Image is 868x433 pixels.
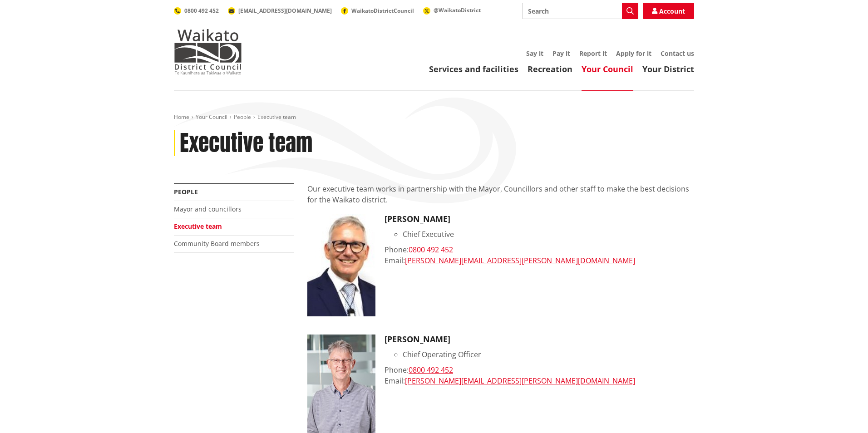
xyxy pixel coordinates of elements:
a: Executive team [174,222,222,231]
a: Community Board members [174,239,260,248]
a: Your Council [196,113,227,121]
div: Email: [385,255,694,266]
div: Phone: [385,244,694,255]
span: WaikatoDistrictCouncil [351,7,414,15]
a: 0800 492 452 [409,365,453,375]
a: Home [174,113,189,121]
a: Report it [579,49,607,58]
nav: breadcrumb [174,113,694,121]
img: CE Craig Hobbs [307,214,375,316]
a: 0800 492 452 [409,245,453,255]
a: [PERSON_NAME][EMAIL_ADDRESS][PERSON_NAME][DOMAIN_NAME] [405,256,635,266]
li: Chief Executive [403,229,694,240]
a: Mayor and councillors [174,205,242,213]
img: Waikato District Council - Te Kaunihera aa Takiwaa o Waikato [174,29,242,74]
div: Phone: [385,364,694,375]
a: Say it [526,49,543,58]
h3: [PERSON_NAME] [385,214,694,224]
p: Our executive team works in partnership with the Mayor, Councillors and other staff to make the b... [307,183,694,205]
a: Services and facilities [429,64,518,74]
a: People [174,187,198,196]
li: Chief Operating Officer [403,349,694,360]
a: Apply for it [616,49,651,58]
a: People [234,113,251,121]
a: [PERSON_NAME][EMAIL_ADDRESS][PERSON_NAME][DOMAIN_NAME] [405,376,635,386]
a: WaikatoDistrictCouncil [341,7,414,15]
h3: [PERSON_NAME] [385,335,694,344]
span: Executive team [257,113,296,121]
a: Your District [642,64,694,74]
a: @WaikatoDistrict [423,6,481,14]
span: @WaikatoDistrict [434,6,481,14]
a: 0800 492 452 [174,7,219,15]
a: [EMAIL_ADDRESS][DOMAIN_NAME] [228,7,332,15]
span: 0800 492 452 [184,7,219,15]
a: Pay it [552,49,570,58]
a: Your Council [582,64,633,74]
input: Search input [522,3,638,19]
div: Email: [385,375,694,386]
h1: Executive team [180,130,312,157]
a: Contact us [661,49,694,58]
a: Account [643,3,694,19]
a: Recreation [528,64,572,74]
span: [EMAIL_ADDRESS][DOMAIN_NAME] [238,7,332,15]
